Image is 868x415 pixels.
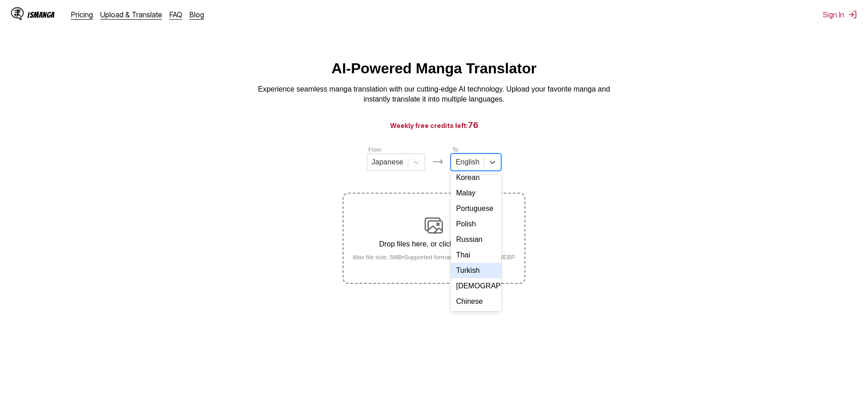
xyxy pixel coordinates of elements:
small: Max file size: 5MB • Supported formats: JP(E)G, PNG, WEBP [345,254,523,261]
div: Turkish [451,263,501,278]
div: Chinese [451,294,501,309]
label: From [369,147,381,153]
div: [DEMOGRAPHIC_DATA] [451,278,501,294]
a: Upload & Translate [100,10,162,19]
button: Sign In [823,10,857,19]
div: Russian [451,232,501,247]
div: IsManga [27,10,55,19]
img: Languages icon [432,156,443,167]
img: IsManga Logo [11,7,24,20]
h1: AI-Powered Manga Translator [332,60,537,77]
label: To [452,147,458,153]
p: Experience seamless manga translation with our cutting-edge AI technology. Upload your favorite m... [252,84,616,105]
div: Polish [451,216,501,232]
img: Sign out [848,10,857,19]
div: Thai [451,247,501,263]
p: Drop files here, or click to browse. [345,240,523,248]
div: Portuguese [451,201,501,216]
a: IsManga LogoIsManga [11,7,71,22]
div: Korean [451,170,501,185]
a: Blog [190,10,204,19]
h3: Weekly free credits left: [22,119,846,131]
a: FAQ [169,10,182,19]
span: 76 [468,120,478,130]
a: Pricing [71,10,93,19]
div: Malay [451,185,501,201]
